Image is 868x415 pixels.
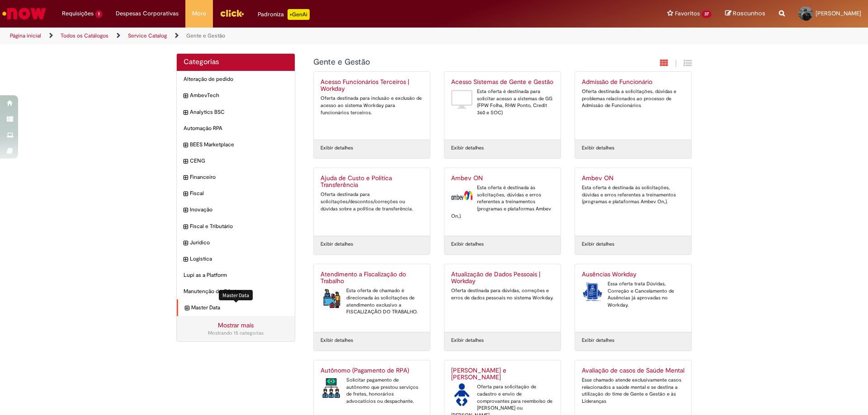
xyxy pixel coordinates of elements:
[177,218,295,235] div: expandir categoria Fiscal e Tributário Fiscal e Tributário
[177,153,295,169] div: expandir categoria CENG CENG
[451,241,484,248] a: Exibir detalhes
[190,108,288,116] span: Analytics BSC
[451,79,554,86] h2: Acesso Sistemas de Gente e Gestão
[184,75,288,83] span: Alteração de pedido
[675,58,677,69] span: |
[321,241,353,248] a: Exibir detalhes
[61,32,108,39] a: Todos os Catálogos
[582,145,614,152] a: Exibir detalhes
[184,271,288,279] span: Lupi as a Platform
[190,190,288,197] span: Fiscal
[582,241,614,248] a: Exibir detalhes
[451,287,554,301] div: Oferta destinada para dúvidas, correções e erros de dados pessoais no sistema Workday.
[95,10,102,18] span: 1
[177,267,295,284] div: Lupi as a Platform
[684,59,692,67] i: Exibição de grade
[128,32,167,39] a: Service Catalog
[582,367,684,374] h2: Avaliação de casos de Saúde Mental
[321,287,423,316] div: Esta oferta de chamado é direcionada às solicitações de atendimento exclusivo a FISCALIZAÇÃO DO T...
[582,337,614,344] a: Exibir detalhes
[444,264,561,332] a: Atualização de Dados Pessoais | Workday Oferta destinada para dúvidas, correções e erros de dados...
[1,5,47,23] img: ServiceNow
[177,283,295,300] div: Manutenção de Ofertas
[321,271,423,285] h2: Atendimento a Fiscalização do Trabalho
[444,168,561,236] a: Ambev ON Ambev ON Esta oferta é destinada às solicitações, dúvidas e erros referentes a treinamen...
[582,175,684,182] h2: Ambev ON
[575,168,691,236] a: Ambev ON Esta oferta é destinada às solicitações, dúvidas e erros referentes a treinamentos (prog...
[184,190,188,199] i: expandir categoria Fiscal
[451,184,554,220] div: Esta oferta é destinada às solicitações, dúvidas e erros referentes a treinamentos (programas e p...
[177,234,295,251] div: expandir categoria Jurídico Jurídico
[288,9,310,20] p: +GenAi
[575,72,691,140] a: Admissão de Funcionário Oferta destinada a solicitações, dúvidas e problemas relacionados ao proc...
[314,72,430,140] a: Acesso Funcionários Terceiros | Workday Oferta destinada para inclusão e exclusão de acesso ao si...
[177,104,295,121] div: expandir categoria Analytics BSC Analytics BSC
[186,32,225,39] a: Gente e Gestão
[321,95,423,116] div: Oferta destinada para inclusão e exclusão de acesso ao sistema Workday para funcionários terceiros.
[7,28,572,44] ul: Trilhas de página
[733,9,765,18] span: Rascunhos
[219,290,253,300] div: Master Data
[190,239,288,247] span: Jurídico
[185,304,189,313] i: expandir categoria Master Data
[184,58,288,66] h2: Categorias
[451,367,554,382] h2: Auxílio Creche e Babá
[258,9,310,20] div: Padroniza
[184,173,188,182] i: expandir categoria Financeiro
[190,255,288,263] span: Logistica
[321,287,342,310] img: Atendimento a Fiscalização do Trabalho
[177,71,295,88] div: Alteração de pedido
[177,251,295,267] div: expandir categoria Logistica Logistica
[451,383,472,406] img: Auxílio Creche e Babá
[220,6,244,20] img: click_logo_yellow_360x200.png
[177,299,295,316] div: expandir categoria Master Data Master Data
[184,255,188,264] i: expandir categoria Logistica
[321,337,353,344] a: Exibir detalhes
[313,58,594,67] h1: {"description":null,"title":"Gente e Gestão"} Categoria
[660,59,668,67] i: Exibição em cartão
[582,184,684,205] div: Esta oferta é destinada às solicitações, dúvidas e erros referentes a treinamentos (programas e p...
[184,141,188,150] i: expandir categoria BEES Marketplace
[184,288,288,295] span: Manutenção de Ofertas
[190,173,288,181] span: Financeiro
[62,9,94,18] span: Requisições
[184,108,188,117] i: expandir categoria Analytics BSC
[184,206,188,215] i: expandir categoria Inovação
[451,184,472,207] img: Ambev ON
[582,280,603,303] img: Ausências Workday
[184,92,188,101] i: expandir categoria AmbevTech
[190,223,288,230] span: Fiscal e Tributário
[675,9,700,18] span: Favoritos
[177,136,295,153] div: expandir categoria BEES Marketplace BEES Marketplace
[177,201,295,218] div: expandir categoria Inovação Inovação
[184,239,188,248] i: expandir categoria Jurídico
[582,377,684,405] div: Esse chamado atende exclusivamente casos relacionados a saúde mental e se destina a utilização do...
[10,32,41,39] a: Página inicial
[321,377,423,405] div: Solicitar pagamento de autônomo que prestou serviços de fretes, honorários advocatícios ou despac...
[451,271,554,285] h2: Atualização de Dados Pessoais | Workday
[177,71,295,316] ul: Categorias
[184,125,288,132] span: Automação RPA
[184,223,188,232] i: expandir categoria Fiscal e Tributário
[191,304,288,312] span: Master Data
[190,206,288,214] span: Inovação
[451,88,554,117] div: Esta oferta é destinada para solicitar acesso a sistemas de GG (FPW Folha, RHW Ponto, Credit 360 ...
[582,271,684,278] h2: Ausências Workday
[451,88,472,111] img: Acesso Sistemas de Gente e Gestão
[321,377,342,399] img: Autônomo (Pagamento de RPA)
[725,9,765,18] a: Rascunhos
[218,321,254,329] a: Mostrar mais
[184,157,188,166] i: expandir categoria CENG
[177,185,295,202] div: expandir categoria Fiscal Fiscal
[321,79,423,93] h2: Acesso Funcionários Terceiros | Workday
[582,79,684,86] h2: Admissão de Funcionário
[177,169,295,186] div: expandir categoria Financeiro Financeiro
[444,72,561,140] a: Acesso Sistemas de Gente e Gestão Acesso Sistemas de Gente e Gestão Esta oferta é destinada para ...
[177,87,295,104] div: expandir categoria AmbevTech AmbevTech
[190,157,288,165] span: CENG
[190,92,288,99] span: AmbevTech
[184,330,288,337] div: Mostrando 15 categorias
[314,264,430,332] a: Atendimento a Fiscalização do Trabalho Atendimento a Fiscalização do Trabalho Esta oferta de cham...
[575,264,691,332] a: Ausências Workday Ausências Workday Essa oferta trata Dúvidas, Correção e Cancelamento de Ausênci...
[192,9,206,18] span: More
